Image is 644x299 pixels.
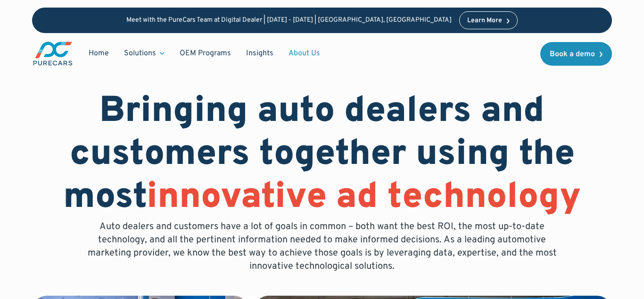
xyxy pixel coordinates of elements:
h1: Bringing auto dealers and customers together using the most [32,91,611,220]
div: Solutions [116,44,172,62]
a: Home [81,44,116,62]
div: Solutions [124,48,156,59]
div: Book a demo [550,51,595,58]
a: Insights [239,44,281,62]
a: Book a demo [540,42,612,66]
p: Meet with the PureCars Team at Digital Dealer | [DATE] - [DATE] | [GEOGRAPHIC_DATA], [GEOGRAPHIC_... [126,17,452,25]
div: Learn More [467,17,502,24]
a: main [32,41,74,67]
a: Learn More [459,11,518,29]
img: purecars logo [32,41,74,67]
a: OEM Programs [172,44,239,62]
a: About Us [281,44,328,62]
span: innovative ad technology [147,175,581,221]
p: Auto dealers and customers have a lot of goals in common – both want the best ROI, the most up-to... [81,220,563,273]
